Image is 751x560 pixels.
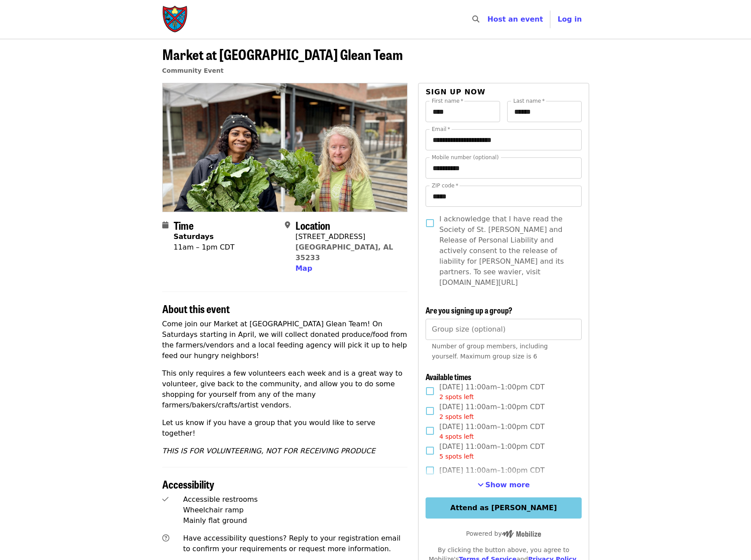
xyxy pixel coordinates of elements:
span: Show more [486,481,530,489]
span: 4 spots left [439,433,474,440]
input: ZIP code [426,186,581,207]
span: [DATE] 11:00am–1:00pm CDT [439,441,545,461]
span: Sign up now [426,88,486,96]
i: check icon [162,495,168,504]
p: Come join our Market at [GEOGRAPHIC_DATA] Glean Team! On Saturdays starting in April, we will col... [162,319,408,361]
span: Accessibility [162,476,214,492]
span: Time [174,217,194,233]
input: [object Object] [426,319,581,340]
span: Have accessibility questions? Reply to your registration email to confirm your requirements or re... [183,534,400,553]
div: Wheelchair ramp [183,505,407,515]
input: Last name [507,101,582,122]
a: [GEOGRAPHIC_DATA], AL 35233 [295,243,393,262]
div: [STREET_ADDRESS] [295,231,400,242]
span: About this event [162,301,230,316]
span: 5 spots left [439,453,474,460]
input: Search [485,9,492,30]
img: Society of St. Andrew - Home [162,5,189,34]
div: 11am – 1pm CDT [174,242,235,253]
input: Mobile number (optional) [426,157,581,179]
i: question-circle icon [162,534,169,542]
span: Market at [GEOGRAPHIC_DATA] Glean Team [162,44,403,64]
a: Host an event [487,15,543,23]
span: Available times [426,371,471,382]
input: First name [426,101,500,122]
a: Community Event [162,67,224,74]
span: I acknowledge that I have read the Society of St. [PERSON_NAME] and Release of Personal Liability... [439,214,574,288]
strong: Saturdays [174,232,214,241]
span: 2 spots left [439,413,474,420]
input: Email [426,129,581,150]
span: [DATE] 11:00am–1:00pm CDT [439,382,545,402]
button: Map [295,263,312,274]
span: Location [295,217,330,233]
label: Email [432,127,450,132]
span: Number of group members, including yourself. Maximum group size is 6 [432,343,548,360]
label: ZIP code [432,183,458,188]
label: Last name [513,98,545,104]
p: Let us know if you have a group that you would like to serve together! [162,418,408,439]
p: This only requires a few volunteers each week and is a great way to volunteer, give back to the c... [162,368,408,411]
button: Attend as [PERSON_NAME] [426,497,581,519]
img: Market at Pepper Place Glean Team organized by Society of St. Andrew [163,83,407,211]
button: See more timeslots [478,480,530,490]
button: Log in [550,11,589,28]
label: First name [432,98,463,104]
div: Accessible restrooms [183,494,407,505]
span: Powered by [466,530,541,537]
img: Powered by Mobilize [502,530,541,538]
span: [DATE] 11:00am–1:00pm CDT [439,402,545,422]
label: Mobile number (optional) [432,155,499,160]
em: THIS IS FOR VOLUNTEERING, NOT FOR RECEIVING PRODUCE [162,447,376,455]
span: [DATE] 11:00am–1:00pm CDT [439,422,545,441]
span: 2 spots left [439,393,474,400]
i: map-marker-alt icon [285,221,290,229]
span: Are you signing up a group? [426,304,512,316]
span: Log in [557,15,582,23]
div: Mainly flat ground [183,515,407,526]
i: calendar icon [162,221,168,229]
i: search icon [472,15,479,23]
span: [DATE] 11:00am–1:00pm CDT [439,465,545,476]
span: Map [295,264,312,273]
